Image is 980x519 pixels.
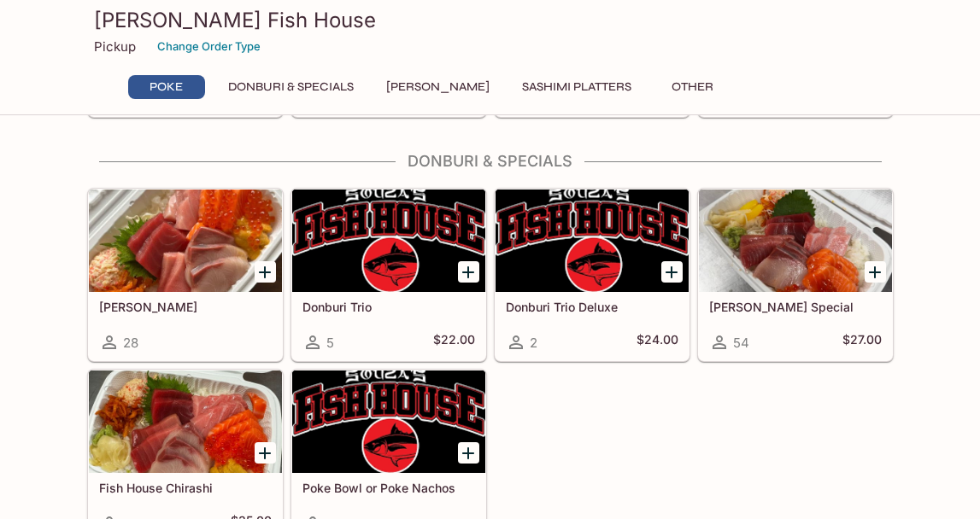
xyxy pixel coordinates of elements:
button: Add Donburi Trio Deluxe [661,261,683,283]
h5: Fish House Chirashi [99,481,272,495]
span: 2 [530,335,537,351]
button: Add Sashimi Donburis [255,261,276,283]
h5: Donburi Trio Deluxe [506,300,678,314]
div: Donburi Trio Deluxe [496,190,689,292]
span: 54 [733,335,749,351]
button: Poke [128,75,205,99]
h5: [PERSON_NAME] [99,300,272,314]
button: Add Souza Special [865,261,886,283]
h5: Poke Bowl or Poke Nachos [302,481,475,495]
div: Donburi Trio [292,190,485,292]
a: [PERSON_NAME]28 [88,189,283,361]
span: 28 [123,335,138,351]
div: Poke Bowl or Poke Nachos [292,370,485,473]
p: Pickup [94,38,136,55]
a: Donburi Trio Deluxe2$24.00 [495,189,690,361]
span: 5 [326,335,334,351]
button: Change Order Type [150,33,268,60]
button: Add Poke Bowl or Poke Nachos [458,442,479,464]
div: Sashimi Donburis [89,190,282,292]
button: Add Donburi Trio [458,261,479,283]
a: Donburi Trio5$22.00 [291,189,486,361]
button: Donburi & Specials [219,75,363,99]
h4: Donburi & Specials [87,152,894,171]
a: [PERSON_NAME] Special54$27.00 [698,189,893,361]
button: Other [654,75,731,99]
button: Sashimi Platters [513,75,641,99]
h5: [PERSON_NAME] Special [709,300,882,314]
div: Fish House Chirashi [89,370,282,473]
h3: [PERSON_NAME] Fish House [94,7,887,33]
button: [PERSON_NAME] [377,75,499,99]
div: Souza Special [699,190,892,292]
h5: $27.00 [842,332,882,353]
button: Add Fish House Chirashi [255,442,276,464]
h5: $22.00 [433,332,475,353]
h5: Donburi Trio [302,300,475,314]
h5: $24.00 [637,332,678,353]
